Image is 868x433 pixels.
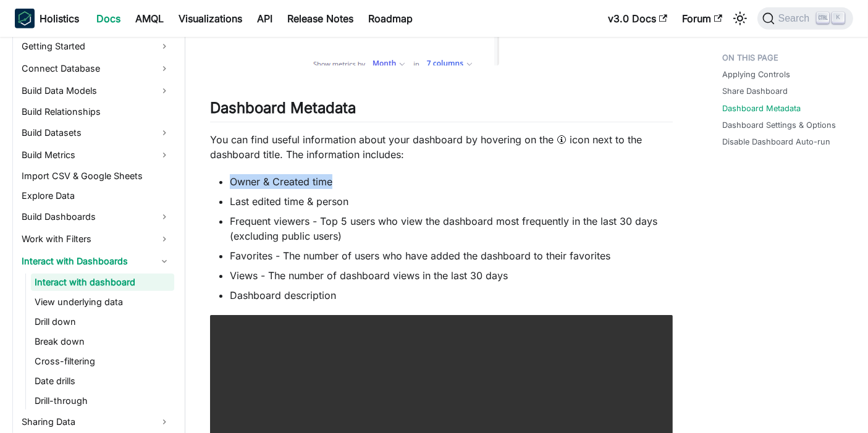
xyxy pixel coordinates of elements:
a: Applying Controls [722,69,790,80]
a: Interact with Dashboards [18,251,174,271]
button: Switch between dark and light mode (currently light mode) [730,9,750,28]
a: Drill-through [31,392,174,410]
a: Cross-filtering [31,353,174,370]
a: Drill down [31,313,174,330]
a: Dashboard Settings & Options [722,119,836,131]
button: Search (Ctrl+K) [757,7,853,30]
a: Build Dashboards [18,207,174,227]
a: v3.0 Docs [600,9,675,28]
img: Holistics [15,9,35,28]
span: Search [775,13,817,24]
a: API [250,9,280,28]
a: Break down [31,333,174,350]
li: Views - The number of dashboard views in the last 30 days [230,268,673,283]
a: Explore Data [18,187,174,204]
a: Share Dashboard [722,85,788,97]
a: Disable Dashboard Auto-run [722,136,830,148]
a: HolisticsHolistics [15,9,79,28]
li: Owner & Created time [230,174,673,189]
li: Frequent viewers - Top 5 users who view the dashboard most frequently in the last 30 days (exclud... [230,214,673,243]
a: Roadmap [361,9,420,28]
b: Holistics [40,11,79,26]
a: Dashboard Metadata [722,103,801,114]
a: Work with Filters [18,229,174,249]
a: Build Datasets [18,123,174,143]
a: Forum [675,9,730,28]
kbd: K [832,12,845,23]
h2: Dashboard Metadata [210,99,673,122]
a: View underlying data [31,293,174,311]
a: Visualizations [171,9,250,28]
a: Connect Database [18,59,174,78]
a: Build Metrics [18,145,174,165]
a: Getting Started [18,36,174,56]
a: Import CSV & Google Sheets [18,167,174,185]
li: Favorites - The number of users who have added the dashboard to their favorites [230,248,673,263]
a: Sharing Data [18,412,174,432]
a: AMQL [128,9,171,28]
p: You can find useful information about your dashboard by hovering on the 🛈 icon next to the dashbo... [210,132,673,162]
li: Dashboard description [230,288,673,303]
a: Interact with dashboard [31,274,174,291]
a: Build Data Models [18,81,174,101]
li: Last edited time & person [230,194,673,209]
a: Date drills [31,372,174,390]
a: Docs [89,9,128,28]
a: Build Relationships [18,103,174,120]
a: Release Notes [280,9,361,28]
